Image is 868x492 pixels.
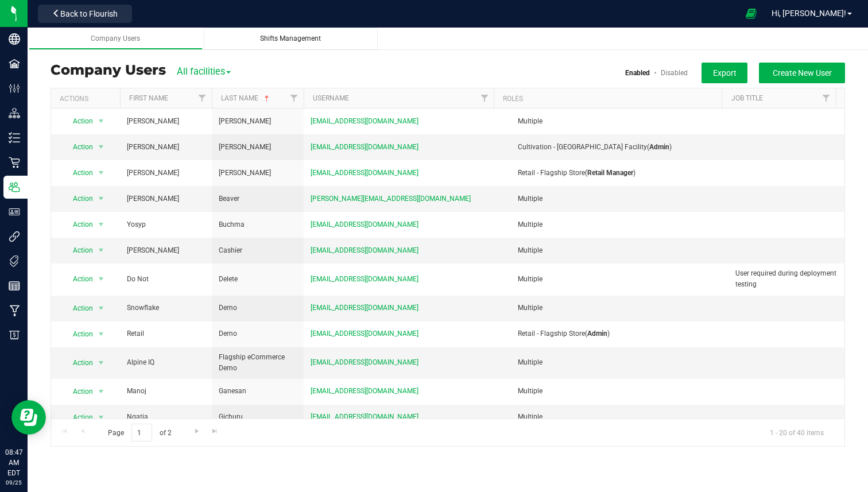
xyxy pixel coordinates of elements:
inline-svg: Tags [9,255,20,267]
span: [EMAIL_ADDRESS][DOMAIN_NAME] [311,274,418,285]
inline-svg: User Roles [9,206,20,218]
span: All facilities [177,66,231,77]
span: Action [63,216,94,233]
inline-svg: Manufacturing [9,305,20,316]
span: Ganesan [219,386,246,397]
inline-svg: Integrations [9,231,20,242]
span: [PERSON_NAME] [219,168,271,179]
inline-svg: Company [9,33,20,45]
span: [PERSON_NAME][EMAIL_ADDRESS][DOMAIN_NAME] [311,193,471,204]
a: Filter [193,88,212,108]
b: Admin [649,143,669,151]
span: Do Not [127,274,149,285]
span: select [94,191,108,207]
span: Multiple [518,304,542,312]
span: Open Ecommerce Menu [738,2,764,25]
a: Go to the next page [188,424,205,439]
span: Demo [219,328,237,339]
span: Action [63,271,94,287]
span: Multiple [518,358,542,366]
span: select [94,383,108,400]
span: [EMAIL_ADDRESS][DOMAIN_NAME] [311,357,418,368]
span: [EMAIL_ADDRESS][DOMAIN_NAME] [311,168,418,179]
span: [EMAIL_ADDRESS][DOMAIN_NAME] [311,245,418,256]
span: [EMAIL_ADDRESS][DOMAIN_NAME] [311,328,418,339]
span: select [94,271,108,287]
span: Multiple [518,220,542,228]
span: Beaver [219,193,239,204]
span: Multiple [518,413,542,421]
a: First Name [129,94,168,102]
inline-svg: Retail [9,157,20,168]
div: ( ) [495,328,730,339]
span: [PERSON_NAME] [127,168,179,179]
span: Delete [219,274,238,285]
span: [PERSON_NAME] [219,142,271,153]
span: Multiple [518,275,542,283]
span: Demo [219,303,237,313]
span: select [94,216,108,233]
span: Action [63,326,94,342]
h3: Company Users [51,63,166,78]
span: [EMAIL_ADDRESS][DOMAIN_NAME] [311,412,418,423]
span: Retail - Flagship Store [518,330,585,338]
span: [EMAIL_ADDRESS][DOMAIN_NAME] [311,303,418,313]
span: select [94,355,108,371]
span: Shifts Management [260,34,321,42]
inline-svg: Facilities [9,58,20,69]
p: 09/25 [5,478,22,487]
p: 08:47 AM EDT [5,447,22,478]
span: [PERSON_NAME] [127,142,179,153]
span: Cultivation - [GEOGRAPHIC_DATA] Facility [518,143,647,151]
button: Export [702,63,747,83]
span: select [94,242,108,258]
span: Page of 2 [98,424,181,441]
span: Yosyp [127,219,146,230]
b: Retail Manager [587,169,633,177]
inline-svg: Users [9,181,20,193]
div: ( ) [495,142,730,153]
iframe: Resource center [11,400,46,435]
span: Export [713,68,737,78]
span: Action [63,113,94,129]
span: Hi, [PERSON_NAME]! [772,9,846,18]
span: Company Users [91,34,140,42]
span: Create New User [773,68,832,78]
a: Last Name [221,94,272,102]
span: Gichuru [219,412,243,423]
span: Manoj [127,386,146,397]
div: ( ) [495,168,730,179]
span: Back to Flourish [60,9,118,18]
inline-svg: Billing [9,330,20,341]
span: select [94,300,108,316]
span: [PERSON_NAME] [127,245,179,256]
th: Roles [494,88,722,109]
span: Action [63,242,94,258]
inline-svg: Distribution [9,107,20,119]
span: Buchma [219,219,245,230]
span: [EMAIL_ADDRESS][DOMAIN_NAME] [311,386,418,397]
span: Action [63,300,94,316]
a: Filter [817,88,836,108]
inline-svg: Inventory [9,132,20,144]
span: User required during deployment testing [735,268,838,290]
span: [PERSON_NAME] [219,116,271,127]
input: 1 [131,424,152,441]
a: Username [313,94,349,102]
span: Snowflake [127,303,159,313]
span: Action [63,409,94,425]
span: Action [63,383,94,400]
span: Action [63,355,94,371]
span: Ngatia [127,412,148,423]
button: Back to Flourish [38,5,132,23]
a: Filter [475,88,494,108]
span: Multiple [518,246,542,254]
a: Go to the last page [207,424,223,439]
a: Filter [285,88,304,108]
a: Enabled [625,69,650,77]
span: [PERSON_NAME] [127,193,179,204]
span: Action [63,191,94,207]
span: Multiple [518,387,542,395]
span: Retail [127,328,144,339]
span: [PERSON_NAME] [127,116,179,127]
